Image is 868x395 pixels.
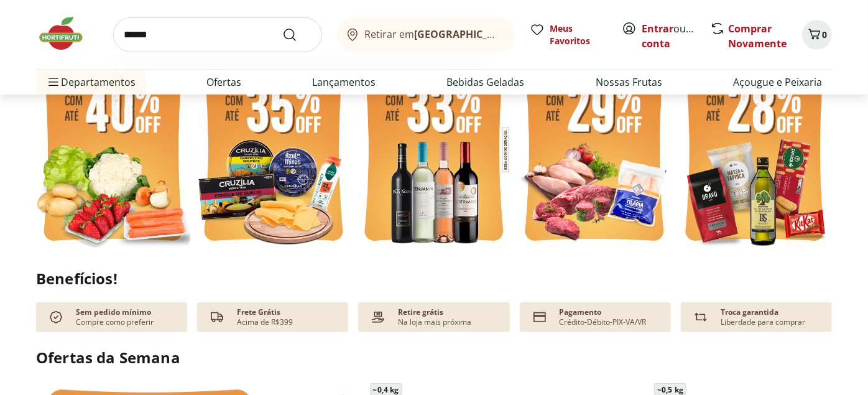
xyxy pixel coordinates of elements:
[131,72,141,82] img: tab_keywords_by_traffic_grey.svg
[237,307,280,317] p: Frete Grátis
[76,307,151,317] p: Sem pedido mínimo
[145,73,200,81] div: Palavras-chave
[728,22,787,50] a: Comprar Novamente
[530,307,550,327] img: card
[550,22,607,47] span: Meus Favoritos
[237,317,293,327] p: Acima de R$399
[207,307,227,327] img: truck
[517,47,672,253] img: açougue
[733,75,822,90] a: Açougue e Peixaria
[357,47,511,253] img: vinho
[20,20,30,30] img: logo_orange.svg
[196,47,351,253] img: refrigerados
[76,317,154,327] p: Compre como preferir
[46,67,136,97] span: Departamentos
[36,347,832,368] h2: Ofertas da Semana
[46,307,66,327] img: check
[113,17,322,52] input: search
[721,317,805,327] p: Liberdade para comprar
[65,73,95,81] div: Domínio
[415,27,624,41] b: [GEOGRAPHIC_DATA]/[GEOGRAPHIC_DATA]
[368,307,388,327] img: payment
[642,22,673,35] a: Entrar
[642,22,710,50] a: Criar conta
[206,75,241,90] a: Ofertas
[20,32,30,42] img: website_grey.svg
[35,20,61,30] div: v 4.0.25
[337,17,515,52] button: Retirar em[GEOGRAPHIC_DATA]/[GEOGRAPHIC_DATA]
[398,307,443,317] p: Retire grátis
[36,15,98,52] img: Hortifruti
[721,307,778,317] p: Troca garantida
[642,21,697,51] span: ou
[560,307,602,317] p: Pagamento
[282,27,312,42] button: Submit Search
[822,29,827,40] span: 0
[802,20,832,50] button: Carrinho
[560,317,647,327] p: Crédito-Débito-PIX-VA/VR
[36,47,190,253] img: feira
[312,75,376,90] a: Lançamentos
[596,75,662,90] a: Nossas Frutas
[365,29,502,40] span: Retirar em
[447,75,525,90] a: Bebidas Geladas
[36,270,832,287] h2: Benefícios!
[691,307,711,327] img: Devolução
[46,67,61,97] button: Menu
[398,317,471,327] p: Na loja mais próxima
[678,47,832,253] img: mercearia
[52,72,62,82] img: tab_domain_overview_orange.svg
[32,32,178,42] div: [PERSON_NAME]: [DOMAIN_NAME]
[530,22,607,47] a: Meus Favoritos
